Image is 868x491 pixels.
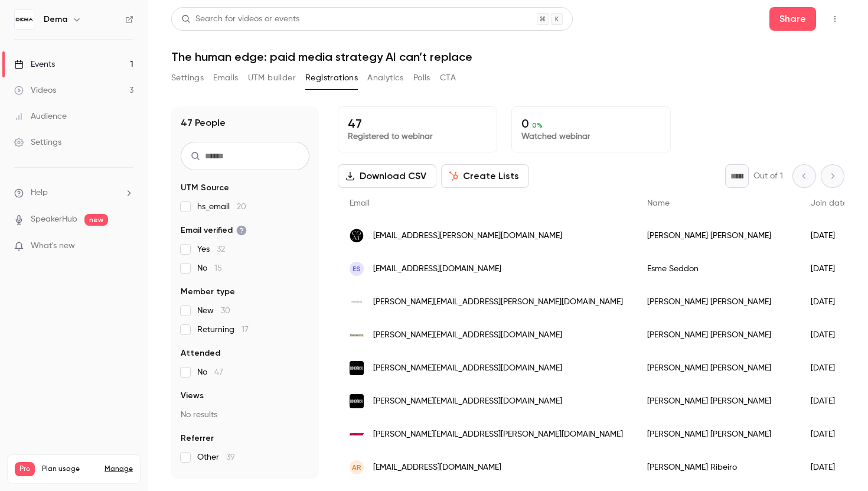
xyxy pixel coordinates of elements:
[14,187,133,199] li: help-dropdown-opener
[181,225,247,236] span: Email verified
[799,219,859,252] div: [DATE]
[181,182,229,194] span: UTM Source
[171,50,844,64] h1: The human edge: paid media strategy AI can’t replace
[197,366,223,378] span: No
[769,7,816,31] button: Share
[413,69,430,87] button: Polls
[197,324,249,336] span: Returning
[14,84,56,96] div: Videos
[352,462,361,473] span: AR
[353,264,361,274] span: ES
[799,252,859,285] div: [DATE]
[811,199,847,207] span: Join date
[226,453,235,461] span: 39
[799,451,859,484] div: [DATE]
[348,116,487,131] p: 47
[799,418,859,451] div: [DATE]
[350,295,364,309] img: victoriabeckham.com
[647,199,670,207] span: Name
[373,428,623,441] span: [PERSON_NAME][EMAIL_ADDRESS][PERSON_NAME][DOMAIN_NAME]
[237,203,246,211] span: 20
[31,187,48,199] span: Help
[31,213,77,226] a: SpeakerHub
[305,69,358,87] button: Registrations
[15,462,35,476] span: Pro
[348,131,487,142] p: Registered to webinar
[373,461,501,474] span: [EMAIL_ADDRESS][DOMAIN_NAME]
[350,199,370,207] span: Email
[119,241,133,252] iframe: Noticeable Trigger
[635,418,799,451] div: [PERSON_NAME] [PERSON_NAME]
[532,121,543,129] span: 0 %
[14,110,67,122] div: Audience
[373,395,562,408] span: [PERSON_NAME][EMAIL_ADDRESS][DOMAIN_NAME]
[214,368,223,376] span: 47
[181,409,309,421] p: No results
[440,69,456,87] button: CTA
[338,164,436,188] button: Download CSV
[350,229,364,243] img: coatpaints.com
[14,136,61,148] div: Settings
[181,13,299,25] div: Search for videos or events
[181,116,226,130] h1: 47 People
[373,230,562,242] span: [EMAIL_ADDRESS][PERSON_NAME][DOMAIN_NAME]
[181,286,235,298] span: Member type
[441,164,529,188] button: Create Lists
[197,243,225,255] span: Yes
[350,361,364,375] img: hoodrichuk.com
[799,318,859,352] div: [DATE]
[350,334,364,337] img: farmhouse.agency
[635,252,799,285] div: Esme Seddon
[221,307,230,315] span: 30
[635,352,799,385] div: [PERSON_NAME] [PERSON_NAME]
[181,182,309,463] section: facet-groups
[635,451,799,484] div: [PERSON_NAME] Ribeiro
[181,347,220,359] span: Attended
[242,326,249,334] span: 17
[373,362,562,375] span: [PERSON_NAME][EMAIL_ADDRESS][DOMAIN_NAME]
[350,433,364,435] img: matsmart.se
[635,285,799,318] div: [PERSON_NAME] [PERSON_NAME]
[350,394,364,408] img: hoodrichuk.com
[217,245,225,253] span: 32
[753,170,783,182] p: Out of 1
[635,318,799,352] div: [PERSON_NAME] [PERSON_NAME]
[14,58,55,70] div: Events
[373,296,623,308] span: [PERSON_NAME][EMAIL_ADDRESS][PERSON_NAME][DOMAIN_NAME]
[373,263,501,275] span: [EMAIL_ADDRESS][DOMAIN_NAME]
[635,219,799,252] div: [PERSON_NAME] [PERSON_NAME]
[799,285,859,318] div: [DATE]
[105,464,133,474] a: Manage
[367,69,404,87] button: Analytics
[521,116,661,131] p: 0
[197,201,246,213] span: hs_email
[197,451,235,463] span: Other
[197,305,230,317] span: New
[181,390,204,402] span: Views
[799,352,859,385] div: [DATE]
[213,69,238,87] button: Emails
[635,385,799,418] div: [PERSON_NAME] [PERSON_NAME]
[181,433,214,444] span: Referrer
[197,262,222,274] span: No
[171,69,204,87] button: Settings
[521,131,661,142] p: Watched webinar
[214,264,222,272] span: 15
[799,385,859,418] div: [DATE]
[42,464,97,474] span: Plan usage
[373,329,562,342] span: [PERSON_NAME][EMAIL_ADDRESS][DOMAIN_NAME]
[84,214,108,226] span: new
[31,240,75,252] span: What's new
[44,14,67,25] h6: Dema
[248,69,296,87] button: UTM builder
[15,10,34,29] img: Dema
